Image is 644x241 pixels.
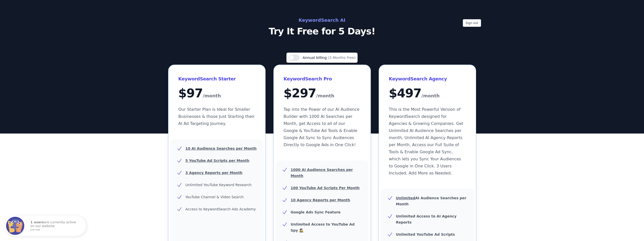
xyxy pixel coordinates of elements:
h3: KeywordSearch Pro [284,75,361,83]
p: Try It Free for 5 Days! [209,26,435,36]
b: AI Audience Searches per Month [396,196,467,206]
span: (3 Months Free) [328,56,356,60]
span: Our Starter Plan is Ideal for Smaller Businesses & those Just Starting their AI Ad Targeting Jour... [178,107,255,126]
span: Tap into the Power of our AI Audience Builder with 1000 AI Searches per Month, get Access to all ... [284,107,360,147]
u: 1000 AI Audience Searches per Month [291,168,353,178]
u: 10 AI Audience Searches per Month [185,146,257,150]
b: Unlimited YouTube Ad Scripts [396,232,455,236]
u: 5 YouTube Ad Scripts per Month [185,159,250,163]
span: /month [316,92,334,100]
h2: KeywordSearch AI [209,16,435,24]
img: Fomo [6,217,24,235]
u: 100 YouTube Ad Scripts Per Month [291,186,360,190]
span: Unlimited YouTube Keyword Research [185,183,252,187]
span: Access to KeywordSearch Ads Academy [185,207,256,211]
span: Annual billing [303,56,328,60]
span: YouTube Channel & Video Search [185,195,244,199]
span: /month [421,92,440,100]
div: $ 97 [178,87,255,100]
small: just now [30,229,79,231]
b: Unlimited Access to AI Agency Reports [396,214,457,224]
u: Unlimited [396,196,416,200]
b: Unlimited Access to YouTube Ad Spy 🕵️‍♀️ [291,222,355,232]
u: 3 Agency Reports per Month [185,171,242,175]
u: 10 Agency Reports per Month [291,198,350,202]
h3: KeywordSearch Agency [389,75,466,83]
span: /month [203,92,221,100]
div: $ 497 [389,87,466,100]
h3: KeywordSearch Starter [178,75,255,83]
button: Sign out [463,19,481,27]
b: Google Ads Sync Feature [291,210,341,214]
strong: 1 users [30,220,44,224]
span: This is the Most Powerful Version of KeywordSearch designed for Agencies & Growing Companies. Get... [389,107,463,176]
div: $ 297 [284,87,361,100]
p: are currently active on our website [30,221,81,231]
